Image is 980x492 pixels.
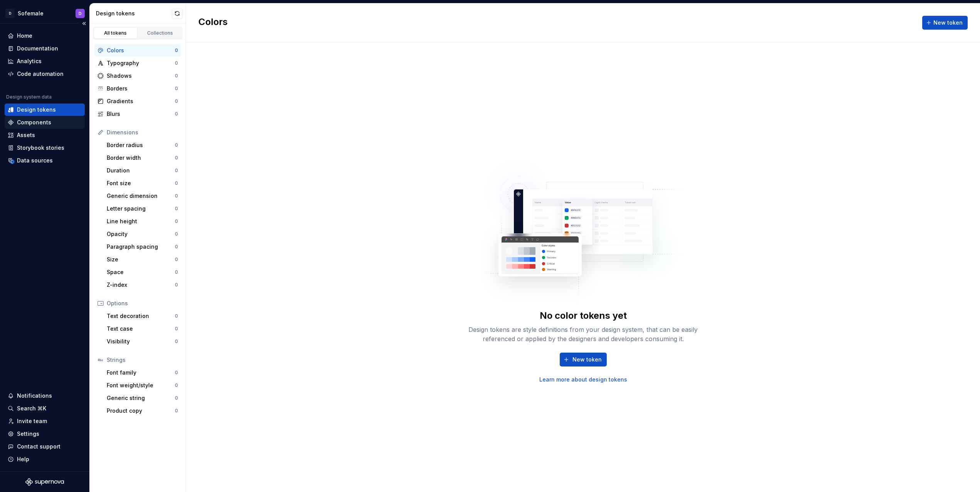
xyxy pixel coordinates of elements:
div: No color tokens yet [540,310,627,322]
span: New token [572,356,602,363]
button: Contact support [5,440,85,453]
button: DSofemaleD [2,5,88,22]
button: New token [560,353,607,366]
div: Collections [141,30,180,36]
div: Help [17,455,29,463]
a: Product copy0 [104,405,181,417]
div: 0 [175,142,178,148]
a: Letter spacing0 [104,202,181,215]
a: Line height0 [104,215,181,228]
a: Text case0 [104,323,181,335]
div: 0 [175,155,178,161]
div: Text case [107,325,175,333]
div: D [5,9,15,18]
div: Gradients [107,97,175,105]
div: Code automation [17,70,64,78]
div: Colors [107,47,175,54]
div: 0 [175,382,178,388]
div: 0 [175,408,178,414]
div: Design tokens are style definitions from your design system, that can be easily referenced or app... [460,325,706,343]
div: 0 [175,256,178,263]
div: Design system data [6,94,52,100]
div: Dimensions [107,129,178,136]
div: Strings [107,356,178,364]
div: 0 [175,282,178,288]
a: Paragraph spacing0 [104,241,181,253]
a: Design tokens [5,104,85,116]
div: Home [17,32,32,40]
a: Settings [5,428,85,440]
div: Text decoration [107,312,175,320]
a: Generic string0 [104,392,181,404]
a: Borders0 [94,82,181,95]
button: Help [5,453,85,465]
div: Design tokens [96,10,172,17]
h2: Colors [198,16,228,30]
div: 0 [175,244,178,250]
a: Storybook stories [5,142,85,154]
a: Visibility0 [104,335,181,348]
a: Z-index0 [104,279,181,291]
div: 0 [175,313,178,319]
div: Sofemale [18,10,44,17]
div: Font family [107,369,175,377]
a: Assets [5,129,85,141]
div: Storybook stories [17,144,64,152]
a: Font weight/style0 [104,379,181,392]
div: 0 [175,326,178,332]
div: Line height [107,218,175,225]
div: 0 [175,193,178,199]
div: Design tokens [17,106,56,114]
div: Letter spacing [107,205,175,213]
div: Product copy [107,407,175,415]
button: Search ⌘K [5,402,85,415]
div: Generic string [107,394,175,402]
a: Font size0 [104,177,181,189]
a: Border radius0 [104,139,181,151]
div: 0 [175,206,178,212]
div: Size [107,256,175,263]
div: 0 [175,47,178,54]
div: Invite team [17,417,47,425]
svg: Supernova Logo [25,478,64,486]
button: Notifications [5,390,85,402]
div: Data sources [17,157,53,164]
a: Size0 [104,253,181,266]
a: Invite team [5,415,85,427]
button: New token [922,16,968,30]
a: Border width0 [104,152,181,164]
a: Components [5,116,85,129]
a: Learn more about design tokens [539,376,627,383]
div: 0 [175,269,178,275]
div: Z-index [107,281,175,289]
div: 0 [175,370,178,376]
div: Font size [107,179,175,187]
div: Paragraph spacing [107,243,175,251]
div: 0 [175,98,178,104]
div: 0 [175,180,178,186]
div: Space [107,268,175,276]
a: Shadows0 [94,70,181,82]
div: Borders [107,85,175,92]
a: Data sources [5,154,85,167]
a: Blurs0 [94,108,181,120]
div: 0 [175,338,178,345]
a: Text decoration0 [104,310,181,322]
div: Duration [107,167,175,174]
a: Duration0 [104,164,181,177]
div: Options [107,300,178,307]
a: Space0 [104,266,181,278]
a: Home [5,30,85,42]
div: Generic dimension [107,192,175,200]
div: Shadows [107,72,175,80]
div: Analytics [17,57,42,65]
div: Documentation [17,45,58,52]
div: Blurs [107,110,175,118]
a: Colors0 [94,44,181,57]
a: Code automation [5,68,85,80]
div: Border width [107,154,175,162]
div: Border radius [107,141,175,149]
div: 0 [175,111,178,117]
a: Analytics [5,55,85,67]
a: Font family0 [104,366,181,379]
